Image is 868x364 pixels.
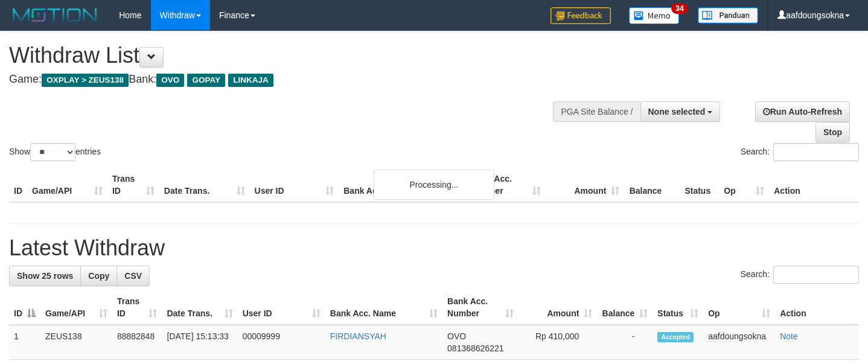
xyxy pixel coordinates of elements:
img: MOTION_logo.png [9,6,101,24]
th: Status [680,168,719,202]
th: Bank Acc. Name [339,168,466,202]
th: ID: activate to sort column descending [9,290,40,325]
td: 1 [9,325,40,360]
label: Search: [741,143,859,161]
th: Action [775,290,859,325]
td: aafdoungsokna [703,325,775,360]
img: panduan.png [698,7,758,24]
a: FIRDIANSYAH [330,331,386,341]
th: Trans ID: activate to sort column ascending [112,290,162,325]
a: Run Auto-Refresh [755,101,850,122]
td: - [597,325,653,360]
span: 34 [671,3,688,14]
th: User ID [250,168,339,202]
th: Amount [546,168,625,202]
th: User ID: activate to sort column ascending [238,290,325,325]
th: Date Trans. [159,168,250,202]
th: Action [769,168,859,202]
a: CSV [116,266,150,286]
td: [DATE] 15:13:33 [162,325,237,360]
span: Copy [88,271,109,281]
span: OXPLAY > ZEUS138 [42,74,129,87]
span: Show 25 rows [17,271,73,281]
img: Button%20Memo.svg [629,7,680,24]
select: Showentries [30,143,75,161]
th: ID [9,168,27,202]
th: Op: activate to sort column ascending [703,290,775,325]
td: ZEUS138 [40,325,112,360]
th: Game/API [27,168,107,202]
th: Bank Acc. Number: activate to sort column ascending [442,290,519,325]
th: Balance: activate to sort column ascending [597,290,653,325]
span: LINKAJA [228,74,273,87]
th: Bank Acc. Name: activate to sort column ascending [325,290,442,325]
td: 88882848 [112,325,162,360]
h4: Game: Bank: [9,74,567,86]
th: Bank Acc. Number [467,168,546,202]
th: Op [719,168,769,202]
input: Search: [773,143,859,161]
h1: Latest Withdraw [9,236,859,260]
th: Status: activate to sort column ascending [653,290,703,325]
a: Note [780,331,798,341]
a: Stop [815,122,850,142]
a: Show 25 rows [9,266,81,286]
span: OVO [447,331,466,341]
td: 00009999 [238,325,325,360]
a: Copy [80,266,117,286]
span: OVO [156,74,184,87]
label: Show entries [9,143,101,161]
th: Date Trans.: activate to sort column ascending [162,290,237,325]
label: Search: [741,266,859,284]
span: Accepted [657,332,694,342]
th: Balance [624,168,680,202]
span: None selected [648,107,706,117]
th: Game/API: activate to sort column ascending [40,290,112,325]
td: Rp 410,000 [519,325,597,360]
h1: Withdraw List [9,43,567,68]
th: Trans ID [107,168,159,202]
button: None selected [640,101,721,122]
div: Processing... [374,170,494,200]
span: Copy 081368626221 to clipboard [447,343,503,353]
input: Search: [773,266,859,284]
div: PGA Site Balance / [553,101,640,122]
span: GOPAY [187,74,225,87]
span: CSV [124,271,142,281]
img: Feedback.jpg [550,7,611,24]
th: Amount: activate to sort column ascending [519,290,597,325]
